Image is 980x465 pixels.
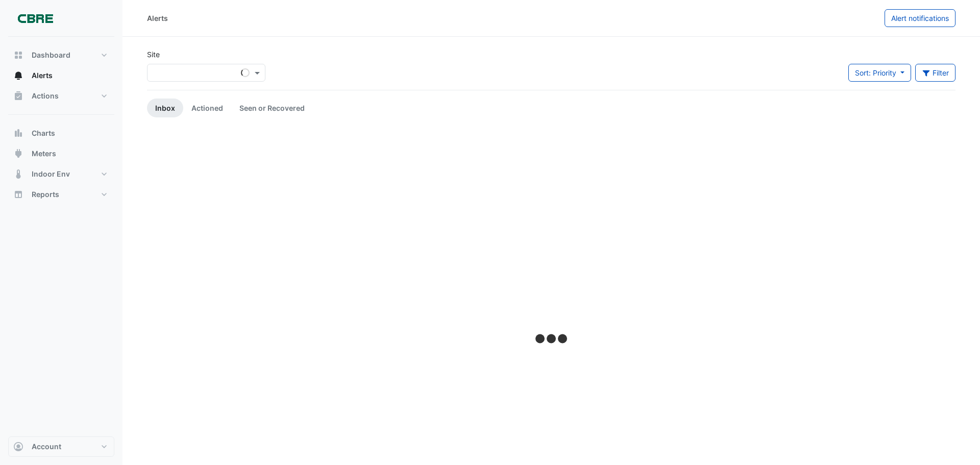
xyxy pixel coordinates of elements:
span: Alerts [32,70,53,81]
button: Dashboard [8,45,114,65]
app-icon: Meters [13,149,23,159]
button: Alerts [8,65,114,86]
span: Alert notifications [891,14,949,22]
a: Actioned [183,99,231,117]
button: Actions [8,86,114,106]
app-icon: Actions [13,91,23,101]
label: Site [147,49,160,60]
button: Filter [915,64,956,82]
app-icon: Indoor Env [13,169,23,179]
button: Indoor Env [8,164,114,184]
button: Charts [8,123,114,143]
span: Meters [32,149,56,159]
span: Reports [32,189,59,200]
img: Company Logo [12,8,58,29]
a: Seen or Recovered [231,99,313,117]
button: Alert notifications [885,9,955,27]
span: Charts [32,128,55,138]
a: Inbox [147,99,183,117]
span: Sort: Priority [855,68,896,77]
span: Actions [32,91,59,101]
app-icon: Charts [13,128,23,138]
span: Dashboard [32,50,70,60]
button: Meters [8,143,114,164]
button: Sort: Priority [848,64,911,82]
button: Reports [8,184,114,205]
app-icon: Dashboard [13,50,23,60]
app-icon: Alerts [13,70,23,81]
button: Account [8,436,114,457]
span: Indoor Env [32,169,70,179]
app-icon: Reports [13,189,23,200]
span: Account [32,442,61,452]
div: Alerts [147,13,168,23]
